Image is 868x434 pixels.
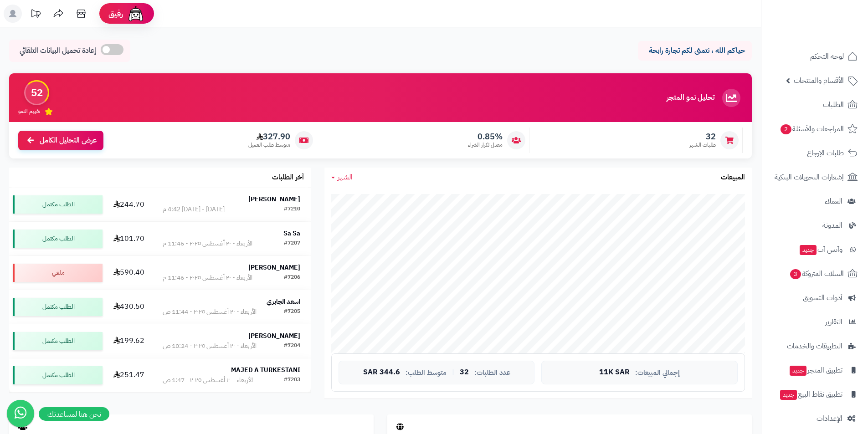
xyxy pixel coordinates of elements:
span: عرض التحليل الكامل [40,135,97,146]
strong: MAJED A TURKESTANI [231,365,300,375]
span: تطبيق نقاط البيع [779,388,842,401]
a: العملاء [767,190,863,212]
a: التطبيقات والخدمات [767,335,863,357]
td: 244.70 [106,188,152,221]
span: المراجعات والأسئلة [780,123,844,135]
span: تطبيق المتجر [789,364,842,377]
span: السلات المتروكة [789,267,844,280]
div: الطلب مكتمل [13,298,103,316]
img: logo-2.png [806,26,859,45]
span: عدد الطلبات: [474,369,510,377]
span: الأقسام والمنتجات [794,74,844,87]
img: ai-face.png [127,5,145,23]
strong: Sa Sa [283,229,300,238]
a: السلات المتروكة3 [767,263,863,285]
a: الإعدادات [767,408,863,429]
a: الطلبات [767,94,863,116]
span: إعادة تحميل البيانات التلقائي [20,46,96,56]
span: 344.6 SAR [363,368,400,377]
span: الإعدادات [817,412,842,425]
span: التقارير [825,316,842,328]
span: طلبات الإرجاع [807,147,844,159]
span: جديد [800,245,817,255]
td: 590.40 [106,256,152,290]
span: إجمالي المبيعات: [635,369,680,377]
div: الطلب مكتمل [13,366,103,384]
div: #7203 [284,376,300,385]
span: وآتس آب [799,243,842,256]
div: الأربعاء - ٢٠ أغسطس ٢٠٢٥ - 11:46 م [163,239,252,248]
h3: المبيعات [721,174,745,182]
strong: اسعد الجابري [267,297,300,306]
div: ملغي [13,264,103,282]
a: المراجعات والأسئلة2 [767,118,863,140]
td: 199.62 [106,324,152,358]
span: 3 [790,269,801,279]
strong: [PERSON_NAME] [248,194,300,204]
span: معدل تكرار الشراء [468,141,503,149]
div: الطلب مكتمل [13,332,103,350]
strong: [PERSON_NAME] [248,263,300,272]
span: | [452,369,454,376]
a: تطبيق المتجرجديد [767,359,863,381]
span: 11K SAR [599,368,630,377]
p: حياكم الله ، نتمنى لكم تجارة رابحة [645,46,745,56]
div: [DATE] - [DATE] 4:42 م [163,205,225,214]
div: #7206 [284,273,300,282]
span: جديد [780,390,797,400]
div: الأربعاء - ٢٠ أغسطس ٢٠٢٥ - 10:24 ص [163,342,257,351]
div: #7207 [284,239,300,248]
a: طلبات الإرجاع [767,142,863,164]
div: الأربعاء - ٢٠ أغسطس ٢٠٢٥ - 11:46 م [163,273,252,282]
div: الطلب مكتمل [13,230,103,248]
div: #7205 [284,307,300,317]
a: تحديثات المنصة [24,5,47,25]
span: 2 [781,124,791,134]
h3: تحليل نمو المتجر [667,94,714,102]
div: #7210 [284,205,300,214]
span: 32 [689,132,716,142]
a: أدوات التسويق [767,287,863,309]
a: تطبيق نقاط البيعجديد [767,383,863,405]
a: إشعارات التحويلات البنكية [767,166,863,188]
span: المدونة [822,219,842,232]
div: الأربعاء - ٢٠ أغسطس ٢٠٢٥ - 11:44 ص [163,307,257,317]
a: المدونة [767,214,863,236]
span: التطبيقات والخدمات [787,340,842,352]
span: متوسط طلب العميل [248,141,290,149]
span: متوسط الطلب: [406,369,447,377]
h3: آخر الطلبات [272,174,304,182]
span: لوحة التحكم [810,50,844,63]
span: طلبات الشهر [689,141,716,149]
div: الأربعاء - ٢٠ أغسطس ٢٠٢٥ - 1:47 ص [163,376,253,385]
span: 32 [460,368,469,377]
span: 0.85% [468,132,503,142]
span: جديد [790,366,806,376]
td: 430.50 [106,290,152,324]
a: وآتس آبجديد [767,239,863,260]
a: التقارير [767,311,863,333]
span: أدوات التسويق [803,291,842,304]
span: الشهر [338,172,353,183]
span: تقييم النمو [18,107,40,115]
a: عرض التحليل الكامل [18,131,103,150]
span: 327.90 [248,132,290,142]
a: لوحة التحكم [767,46,863,67]
a: الشهر [331,172,353,183]
span: رفيق [108,8,123,19]
td: 251.47 [106,358,152,392]
td: 101.70 [106,222,152,255]
span: الطلبات [823,98,844,111]
strong: [PERSON_NAME] [248,331,300,341]
span: إشعارات التحويلات البنكية [775,171,844,184]
span: العملاء [825,195,842,208]
div: #7204 [284,342,300,351]
div: الطلب مكتمل [13,195,103,214]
